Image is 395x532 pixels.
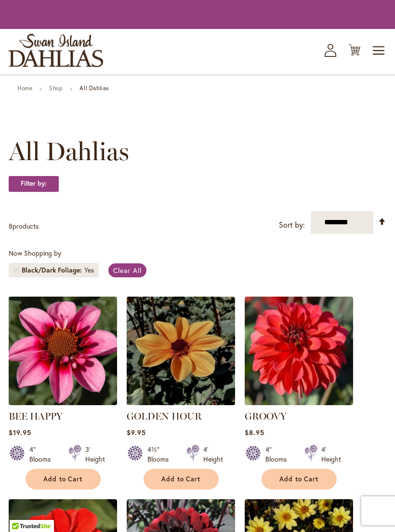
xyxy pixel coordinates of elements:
button: Add to Cart [262,469,337,490]
a: BEE HAPPY [9,410,63,422]
span: $9.95 [127,428,146,437]
a: GOLDEN HOUR [127,410,202,422]
a: GROOVY [245,398,353,407]
span: Now Shopping by [9,248,61,258]
a: BEE HAPPY [9,398,117,407]
div: 4½" Blooms [147,445,175,464]
div: 4' Height [203,445,223,464]
span: Add to Cart [43,475,83,483]
p: products [9,218,39,234]
img: Golden Hour [127,297,235,405]
a: Clear All [108,263,146,277]
button: Add to Cart [144,469,219,490]
span: $8.95 [245,428,264,437]
a: Remove Black/Dark Foliage Yes [13,267,19,273]
div: 4' Height [321,445,341,464]
div: 4" Blooms [29,445,57,464]
span: Black/Dark Foliage [22,265,84,275]
a: GROOVY [245,410,287,422]
span: All Dahlias [9,137,129,166]
div: 4" Blooms [265,445,293,464]
img: GROOVY [245,297,353,405]
div: 3' Height [85,445,105,464]
a: Home [17,84,32,92]
strong: Filter by: [9,176,59,192]
strong: All Dahlias [79,84,109,92]
span: 8 [9,221,13,231]
img: BEE HAPPY [9,297,117,405]
a: Shop [49,84,63,92]
div: Yes [84,265,94,275]
button: Add to Cart [26,469,101,490]
span: $19.95 [9,428,31,437]
label: Sort by: [279,216,305,234]
a: store logo [9,34,103,67]
span: Clear All [113,266,142,275]
span: Add to Cart [161,475,201,483]
span: Add to Cart [279,475,319,483]
a: Golden Hour [127,398,235,407]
